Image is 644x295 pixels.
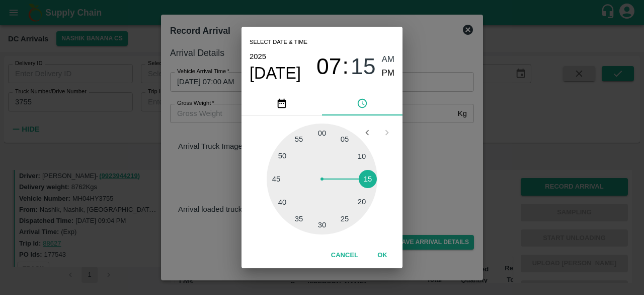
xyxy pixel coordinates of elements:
[250,35,307,50] span: Select date & time
[250,63,301,83] button: [DATE]
[382,53,395,67] button: AM
[316,53,342,80] button: 07
[351,53,376,80] span: 15
[351,53,376,80] button: 15
[327,247,362,264] button: Cancel
[358,123,377,142] button: Open previous view
[343,53,349,80] span: :
[250,50,266,63] button: 2025
[322,91,403,115] button: pick time
[366,247,398,264] button: OK
[382,67,395,80] button: PM
[242,91,322,115] button: pick date
[316,53,342,80] span: 07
